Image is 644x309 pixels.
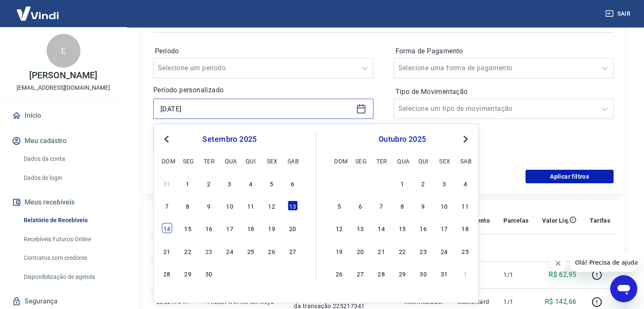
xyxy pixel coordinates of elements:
div: Choose sexta-feira, 3 de outubro de 2025 [439,178,449,188]
img: Vindi [10,0,65,26]
div: dom [162,155,172,166]
div: ter [204,155,214,166]
div: Choose sexta-feira, 5 de setembro de 2025 [266,178,276,188]
div: Choose quinta-feira, 11 de setembro de 2025 [246,201,256,211]
iframe: Mensagem da empresa [570,253,637,272]
div: Choose sábado, 27 de setembro de 2025 [287,246,298,256]
div: Choose domingo, 7 de setembro de 2025 [162,201,172,211]
div: Choose terça-feira, 14 de outubro de 2025 [376,223,386,233]
div: Choose quarta-feira, 3 de setembro de 2025 [224,178,235,188]
div: Choose quinta-feira, 18 de setembro de 2025 [246,223,256,233]
div: Choose segunda-feira, 15 de setembro de 2025 [183,223,193,233]
div: Choose domingo, 31 de agosto de 2025 [162,178,172,188]
div: dom [334,155,344,166]
p: Valor Líq. [542,216,569,225]
div: ter [376,155,386,166]
div: Choose quarta-feira, 24 de setembro de 2025 [224,246,235,256]
div: qui [418,155,428,166]
p: Tarifas [590,216,610,225]
div: Choose domingo, 12 de outubro de 2025 [334,223,344,233]
button: Sair [603,6,634,22]
div: Choose terça-feira, 21 de outubro de 2025 [376,246,386,256]
p: 1/1 [503,270,528,279]
div: Choose sexta-feira, 10 de outubro de 2025 [439,201,449,211]
p: [PERSON_NAME] [29,71,97,80]
div: Choose quarta-feira, 8 de outubro de 2025 [397,201,407,211]
div: Choose terça-feira, 28 de outubro de 2025 [376,268,386,279]
div: Choose domingo, 21 de setembro de 2025 [162,246,172,256]
div: Choose segunda-feira, 1 de setembro de 2025 [183,178,193,188]
div: Choose segunda-feira, 13 de outubro de 2025 [355,223,365,233]
div: sab [460,155,470,166]
button: Aplicar filtros [525,170,614,183]
button: Meus recebíveis [10,193,116,212]
div: Choose quinta-feira, 2 de outubro de 2025 [246,268,256,279]
div: Choose sexta-feira, 26 de setembro de 2025 [266,246,276,256]
div: Choose sexta-feira, 12 de setembro de 2025 [266,201,276,211]
div: Choose terça-feira, 30 de setembro de 2025 [204,268,214,279]
div: Choose quinta-feira, 9 de outubro de 2025 [418,201,428,211]
div: Choose quarta-feira, 1 de outubro de 2025 [397,178,407,188]
div: Choose segunda-feira, 20 de outubro de 2025 [355,246,365,256]
div: qui [246,155,256,166]
div: Choose terça-feira, 2 de setembro de 2025 [204,178,214,188]
input: Data inicial [160,102,353,115]
div: Choose domingo, 28 de setembro de 2025 [334,178,344,188]
div: Choose sábado, 1 de novembro de 2025 [460,268,470,279]
div: sex [439,155,449,166]
div: Choose sábado, 13 de setembro de 2025 [287,201,298,211]
p: R$ 142,66 [545,297,577,307]
div: Choose terça-feira, 7 de outubro de 2025 [376,201,386,211]
div: Choose quarta-feira, 1 de outubro de 2025 [224,268,235,279]
div: Choose terça-feira, 30 de setembro de 2025 [376,178,386,188]
div: sab [287,155,298,166]
div: Choose domingo, 26 de outubro de 2025 [334,268,344,279]
div: setembro 2025 [160,134,299,144]
div: Choose sábado, 4 de outubro de 2025 [460,178,470,188]
iframe: Botão para abrir a janela de mensagens [610,275,637,302]
div: Choose sábado, 25 de outubro de 2025 [460,246,470,256]
div: E [47,34,80,68]
div: Choose sábado, 6 de setembro de 2025 [287,178,298,188]
div: Choose quarta-feira, 22 de outubro de 2025 [397,246,407,256]
div: Choose sábado, 20 de setembro de 2025 [287,223,298,233]
div: Choose sexta-feira, 19 de setembro de 2025 [266,223,276,233]
div: Choose segunda-feira, 27 de outubro de 2025 [355,268,365,279]
iframe: Fechar mensagem [550,255,567,272]
label: Forma de Pagamento [395,46,612,56]
div: Choose segunda-feira, 8 de setembro de 2025 [183,201,193,211]
a: Início [10,106,116,125]
label: Tipo de Movimentação [395,87,612,97]
button: Previous Month [161,134,171,144]
div: Choose domingo, 14 de setembro de 2025 [162,223,172,233]
div: seg [355,155,365,166]
div: Choose domingo, 28 de setembro de 2025 [162,268,172,279]
div: Choose quarta-feira, 15 de outubro de 2025 [397,223,407,233]
div: Choose quarta-feira, 29 de outubro de 2025 [397,268,407,279]
div: Choose quinta-feira, 16 de outubro de 2025 [418,223,428,233]
div: Choose quinta-feira, 25 de setembro de 2025 [246,246,256,256]
a: Contratos com credores [20,249,116,267]
div: month 2025-10 [333,177,472,279]
p: [EMAIL_ADDRESS][DOMAIN_NAME] [17,83,110,92]
div: Choose quarta-feira, 17 de setembro de 2025 [224,223,235,233]
p: R$ 62,95 [549,270,576,280]
a: Dados de login [20,169,116,187]
span: Olá! Precisa de ajuda? [5,6,71,13]
div: outubro 2025 [333,134,472,144]
div: Choose quinta-feira, 30 de outubro de 2025 [418,268,428,279]
div: qua [397,155,407,166]
div: sex [266,155,276,166]
div: Choose domingo, 19 de outubro de 2025 [334,246,344,256]
div: Choose quarta-feira, 10 de setembro de 2025 [224,201,235,211]
div: Choose segunda-feira, 29 de setembro de 2025 [183,268,193,279]
p: Parcelas [503,216,528,225]
div: month 2025-09 [160,177,299,279]
div: Choose sexta-feira, 31 de outubro de 2025 [439,268,449,279]
div: Choose segunda-feira, 22 de setembro de 2025 [183,246,193,256]
p: Período personalizado [153,85,373,95]
div: Choose quinta-feira, 2 de outubro de 2025 [418,178,428,188]
label: Período [155,46,372,56]
div: Choose sábado, 18 de outubro de 2025 [460,223,470,233]
div: Choose sexta-feira, 3 de outubro de 2025 [266,268,276,279]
